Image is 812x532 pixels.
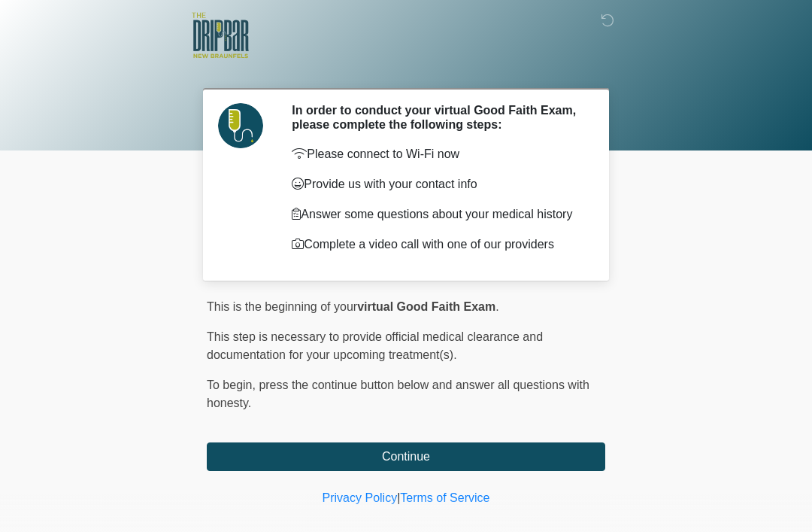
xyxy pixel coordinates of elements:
img: Agent Avatar [218,103,263,148]
span: This is the beginning of your [207,300,357,313]
a: Terms of Service [400,491,489,504]
a: Privacy Policy [323,491,398,504]
span: To begin, [207,378,259,391]
img: The DRIPBaR - New Braunfels Logo [192,11,249,60]
p: Answer some questions about your medical history [292,205,583,223]
span: This step is necessary to provide official medical clearance and documentation for your upcoming ... [207,330,543,361]
span: press the continue button below and answer all questions with honesty. [207,378,589,409]
p: Complete a video call with one of our providers [292,236,583,254]
p: Provide us with your contact info [292,175,583,193]
h2: In order to conduct your virtual Good Faith Exam, please complete the following steps: [292,103,583,132]
strong: virtual Good Faith Exam [357,300,495,313]
a: | [397,491,400,504]
span: . [495,300,498,313]
p: Please connect to Wi-Fi now [292,145,583,163]
button: Continue [207,442,605,471]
